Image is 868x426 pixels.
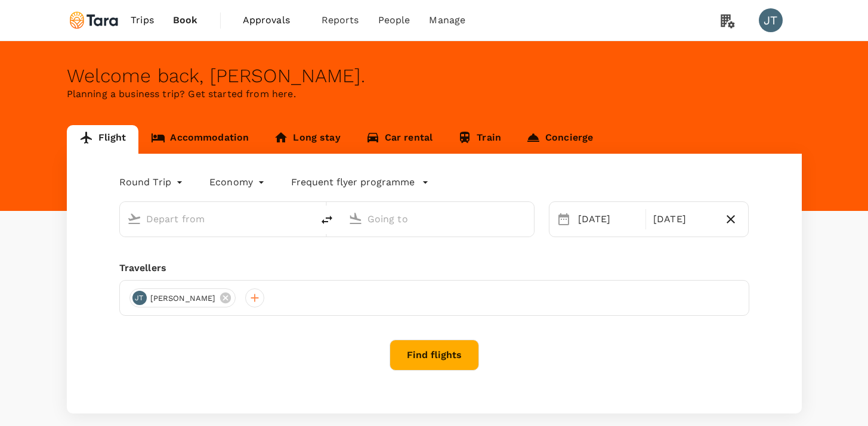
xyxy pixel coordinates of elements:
[67,65,802,87] div: Welcome back , [PERSON_NAME] .
[173,13,198,27] span: Book
[526,217,528,220] button: Open
[759,8,783,32] div: JT
[243,13,302,27] span: Approvals
[131,13,154,27] span: Trips
[143,293,223,304] span: [PERSON_NAME]
[119,173,186,192] div: Round Trip
[573,207,643,231] div: [DATE]
[67,125,139,154] a: Flight
[129,288,236,307] div: JT[PERSON_NAME]
[378,13,410,27] span: People
[119,261,749,275] div: Travellers
[67,87,802,101] p: Planning a business trip? Get started from here.
[445,125,514,154] a: Train
[138,125,261,154] a: Accommodation
[304,217,307,220] button: Open
[514,125,606,154] a: Concierge
[322,13,359,27] span: Reports
[429,13,465,27] span: Manage
[367,210,509,228] input: Going to
[648,207,718,231] div: [DATE]
[353,125,446,154] a: Car rental
[209,173,267,192] div: Economy
[390,340,479,371] button: Find flights
[313,206,341,234] button: delete
[261,125,353,154] a: Long stay
[132,291,147,305] div: JT
[146,210,288,228] input: Depart from
[291,175,429,189] button: Frequent flyer programme
[291,175,415,189] p: Frequent flyer programme
[67,7,122,33] img: Tara Climate Ltd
